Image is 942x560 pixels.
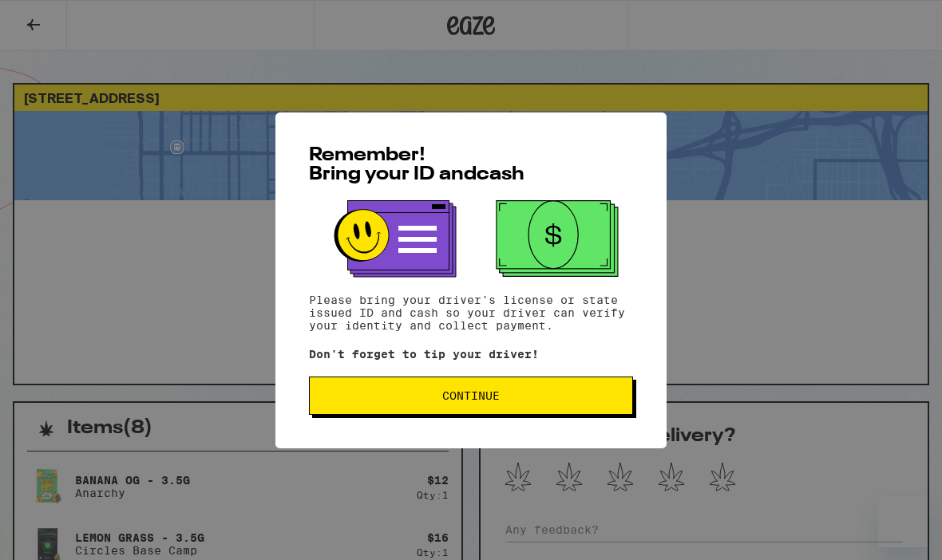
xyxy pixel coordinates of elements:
[309,348,633,361] p: Don't forget to tip your driver!
[309,294,633,332] p: Please bring your driver's license or state issued ID and cash so your driver can verify your ide...
[878,496,929,547] iframe: Button to launch messaging window
[309,146,524,184] span: Remember! Bring your ID and cash
[309,377,633,415] button: Continue
[442,390,500,401] span: Continue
